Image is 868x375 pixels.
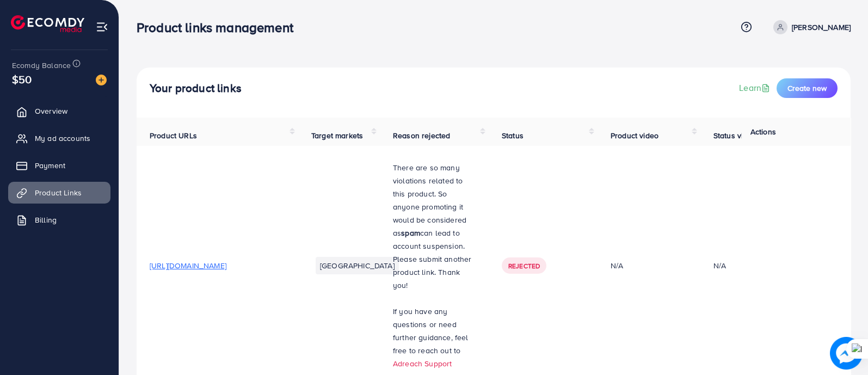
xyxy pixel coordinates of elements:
span: Rejected [508,261,540,271]
span: Billing [35,214,57,225]
span: can lead to account suspension. Please submit another product link. Thank you! [393,228,471,291]
a: Billing [8,209,110,231]
a: Product Links [8,182,110,204]
span: My ad accounts [35,133,90,144]
span: Product video [611,130,658,141]
a: Adreach Support [393,358,452,369]
img: logo [11,15,84,32]
h4: Your product links [150,82,242,95]
span: Payment [35,160,65,171]
a: [PERSON_NAME] [769,20,851,34]
span: [URL][DOMAIN_NAME] [150,260,226,271]
span: Ecomdy Balance [12,60,71,71]
li: [GEOGRAPHIC_DATA] [316,257,399,274]
img: image [96,75,107,85]
a: My ad accounts [8,127,110,149]
a: Payment [8,155,110,176]
span: Status video [713,130,756,141]
span: Overview [35,106,67,116]
button: Create new [777,78,838,98]
p: [PERSON_NAME] [792,21,851,34]
div: N/A [611,260,687,271]
span: Product Links [35,187,82,198]
span: Target markets [311,130,363,141]
h3: Product links management [137,20,302,35]
span: If you have any questions or need further guidance, feel free to reach out to [393,306,469,356]
a: Overview [8,100,110,122]
span: $50 [12,71,32,87]
span: Product URLs [150,130,197,141]
img: image [830,337,863,370]
a: Learn [739,82,772,94]
span: There are so many violations related to this product. So anyone promoting it would be considered as [393,162,466,238]
span: Create new [787,83,827,94]
div: N/A [713,260,726,271]
span: Reason rejected [393,130,450,141]
strong: spam [401,228,420,238]
span: Actions [750,126,776,137]
img: menu [96,21,108,33]
span: Status [502,130,524,141]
